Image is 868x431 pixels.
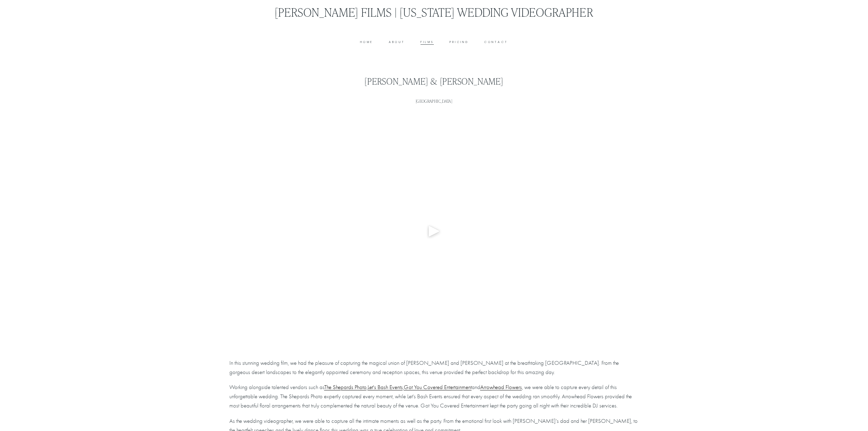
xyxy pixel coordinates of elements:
[360,40,373,45] a: Home
[426,223,442,239] div: Play
[404,384,472,390] a: Got You Covered Entertainment
[324,384,367,390] a: The Shepards Photo
[229,76,639,87] h1: [PERSON_NAME] & [PERSON_NAME]
[229,358,639,377] p: In this stunning wedding film, we had the pleasure of capturing the magical union of [PERSON_NAME...
[450,40,469,45] a: Pricing
[484,40,508,45] a: Contact
[480,384,522,390] a: Arrowhead Flowers
[421,40,434,45] a: Films
[229,99,639,103] h4: [GEOGRAPHIC_DATA]
[389,40,405,45] a: About
[275,4,593,19] a: [PERSON_NAME] Films | [US_STATE] Wedding Videographer
[229,383,639,411] p: Working alongside talented vendors such as , , and , we were able to capture every detail of this...
[368,384,403,390] a: Let's Bash Events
